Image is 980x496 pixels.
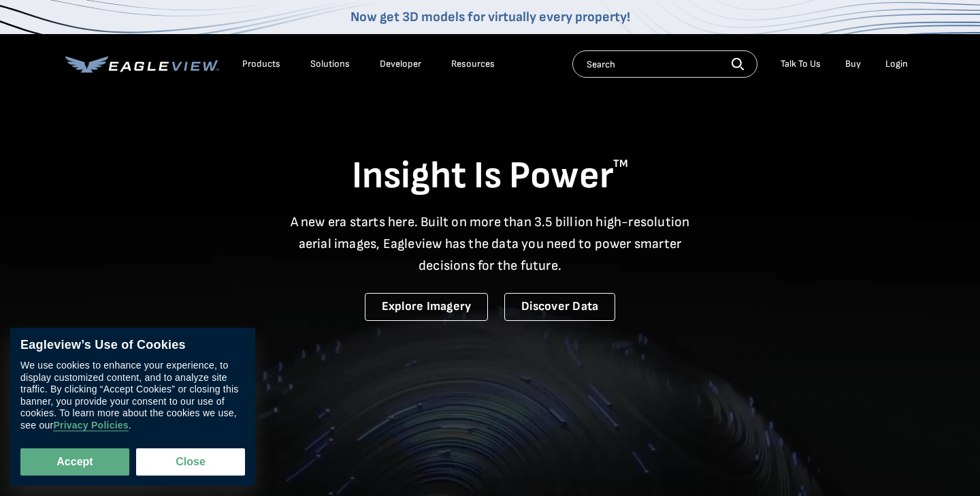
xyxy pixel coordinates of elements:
div: Products [242,58,280,70]
a: Now get 3D models for virtually every property! [350,9,630,25]
div: Talk To Us [781,58,821,70]
div: Solutions [310,58,350,70]
a: Privacy Policies [53,420,128,431]
a: Buy [845,58,861,70]
input: Search [572,50,757,78]
sup: TM [613,157,628,170]
div: Login [885,58,908,70]
button: Accept [20,448,129,476]
div: Resources [451,58,495,70]
p: A new era starts here. Built on more than 3.5 billion high-resolution aerial images, Eagleview ha... [282,211,698,277]
a: Developer [380,58,421,70]
button: Close [136,448,245,476]
a: Discover Data [504,293,615,321]
div: Eagleview’s Use of Cookies [20,338,245,353]
a: Explore Imagery [365,293,489,321]
div: We use cookies to enhance your experience, to display customized content, and to analyze site tra... [20,360,245,431]
h1: Insight Is Power [65,153,915,200]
